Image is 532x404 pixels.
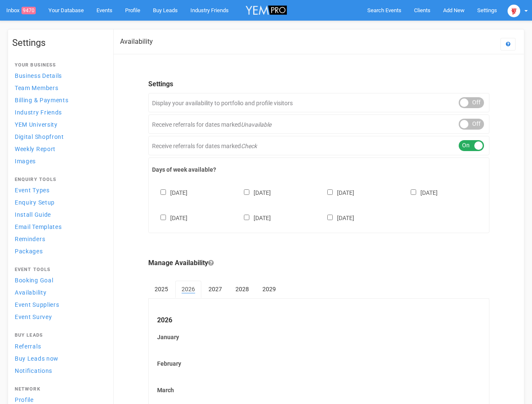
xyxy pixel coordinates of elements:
h4: Buy Leads [15,333,102,338]
label: [DATE] [235,213,271,222]
input: [DATE] [411,189,416,195]
span: 9470 [21,7,36,14]
h4: Network [15,387,102,392]
span: Search Events [367,7,401,13]
input: [DATE] [327,215,333,220]
img: open-uri20250107-2-1pbi2ie [508,5,520,17]
span: Event Types [15,187,50,194]
span: Event Survey [15,314,52,320]
h4: Event Tools [15,267,102,272]
a: Packages [12,245,105,257]
div: Receive referrals for dates marked [148,114,489,134]
a: Billing & Payments [12,94,105,106]
label: [DATE] [319,188,354,197]
a: Digital Shopfront [12,131,105,142]
label: Days of week available? [152,165,486,174]
input: [DATE] [160,215,166,220]
div: Display your availability to portfolio and profile visitors [148,93,489,112]
a: Reminders [12,233,105,245]
input: [DATE] [244,189,249,195]
label: January [157,333,481,341]
h4: Your Business [15,63,102,68]
label: [DATE] [319,213,354,222]
a: Buy Leads now [12,353,105,364]
span: Install Guide [15,211,51,218]
a: Event Suppliers [12,299,105,310]
em: Check [241,143,257,149]
span: Enquiry Setup [15,199,55,206]
a: Weekly Report [12,143,105,154]
a: Email Templates [12,221,105,232]
label: [DATE] [402,188,438,197]
label: [DATE] [152,213,187,222]
a: Event Types [12,184,105,196]
span: Event Suppliers [15,301,59,308]
span: Email Templates [15,223,62,230]
em: Unavailable [241,121,271,128]
label: [DATE] [235,188,271,197]
a: Business Details [12,70,105,81]
a: Availability [12,287,105,298]
a: Referrals [12,340,105,352]
a: 2027 [202,281,228,298]
label: [DATE] [152,188,187,197]
span: Notifications [15,367,52,374]
a: Industry Friends [12,106,105,118]
a: Notifications [12,365,105,376]
div: Receive referrals for dates marked [148,136,489,155]
input: [DATE] [244,215,249,220]
span: Digital Shopfront [15,133,64,140]
h4: Enquiry Tools [15,177,102,182]
label: February [157,359,481,368]
label: March [157,386,481,394]
span: Packages [15,248,43,255]
a: 2026 [175,281,201,298]
a: 2029 [256,281,282,298]
span: Billing & Payments [15,97,69,104]
a: Booking Goal [12,274,105,286]
span: Weekly Report [15,146,56,152]
span: Business Details [15,72,62,79]
span: Team Members [15,85,58,91]
a: Team Members [12,82,105,93]
a: 2028 [229,281,255,298]
legend: Manage Availability [148,258,489,268]
span: Images [15,158,36,165]
span: Booking Goal [15,277,53,284]
legend: Settings [148,80,489,89]
input: [DATE] [160,189,166,195]
span: Reminders [15,236,45,242]
input: [DATE] [327,189,333,195]
a: Event Survey [12,311,105,322]
span: Clients [414,7,430,13]
a: Images [12,155,105,167]
a: Enquiry Setup [12,197,105,208]
a: Install Guide [12,209,105,220]
h1: Settings [12,38,105,48]
span: Availability [15,289,46,296]
span: Add New [443,7,465,13]
legend: 2026 [157,316,481,325]
a: YEM University [12,119,105,130]
span: YEM University [15,121,58,128]
a: 2025 [148,281,174,298]
h2: Availability [120,38,153,45]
